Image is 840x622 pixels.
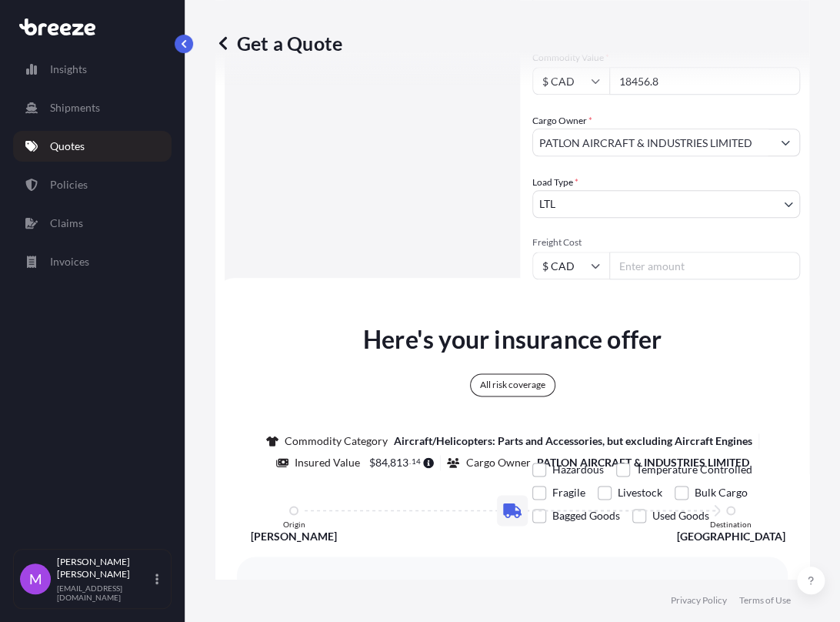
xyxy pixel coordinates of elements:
[388,457,390,468] span: ,
[13,246,172,277] a: Invoices
[552,481,585,504] span: Fragile
[285,433,388,449] p: Commodity Category
[539,196,555,212] span: LTL
[375,457,388,468] span: 84
[283,520,305,529] p: Origin
[13,131,172,162] a: Quotes
[618,481,662,504] span: Livestock
[465,455,530,470] p: Cargo Owner
[710,520,752,529] p: Destination
[695,481,748,504] span: Bulk Cargo
[57,556,152,580] p: [PERSON_NAME] [PERSON_NAME]
[50,216,83,231] p: Claims
[677,529,785,544] p: [GEOGRAPHIC_DATA]
[671,594,727,607] a: Privacy Policy
[363,321,662,358] p: Here's your insurance offer
[536,455,748,470] p: PATLON AIRCRAFT & INDUSTRIES LIMITED
[57,584,152,602] p: [EMAIL_ADDRESS][DOMAIN_NAME]
[532,190,800,218] button: LTL
[50,62,87,77] p: Insights
[532,236,800,249] span: Freight Cost
[533,129,772,156] input: Full name
[215,31,342,55] p: Get a Quote
[13,169,172,200] a: Policies
[552,458,604,481] span: Hazardous
[50,100,100,115] p: Shipments
[772,129,799,156] button: Show suggestions
[13,92,172,123] a: Shipments
[532,113,592,129] label: Cargo Owner
[251,529,337,544] p: [PERSON_NAME]
[50,139,85,154] p: Quotes
[411,459,420,464] span: 14
[50,177,88,192] p: Policies
[369,457,375,468] span: $
[739,594,791,607] a: Terms of Use
[470,373,555,396] div: All risk coverage
[394,433,752,449] p: Aircraft/Helicopters: Parts and Accessories, but excluding Aircraft Engines
[13,208,172,239] a: Claims
[390,457,408,468] span: 813
[532,175,578,190] span: Load Type
[409,459,411,464] span: .
[50,254,89,269] p: Invoices
[295,455,360,470] p: Insured Value
[13,54,172,85] a: Insights
[609,252,800,279] input: Enter amount
[636,458,752,481] span: Temperature Controlled
[29,571,42,587] span: M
